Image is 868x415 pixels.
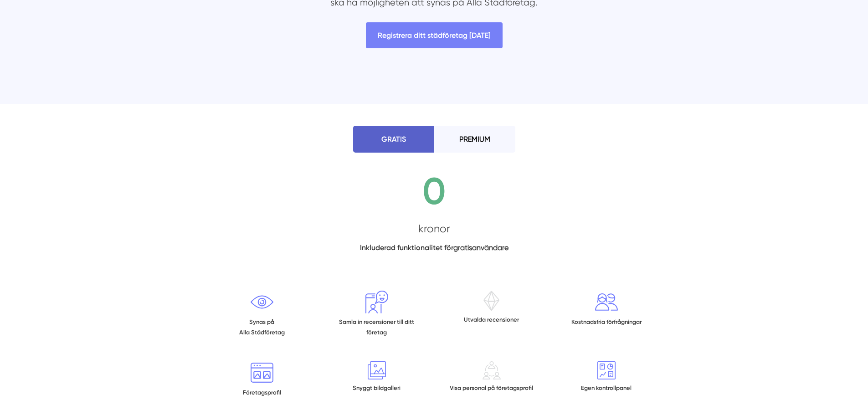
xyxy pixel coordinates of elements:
[330,361,423,400] li: Visa upp tidigare projekt och ert företag genom bilder.
[560,291,653,339] li: Vi granskar alla kundförfrågningar manuellt för att säkerställa att de är äkta och kompletta
[330,291,423,339] li: Samla in recensioner till din företagssida och öka i rankningen på hemsidan.
[560,383,653,393] h6: Egen kontrollpanel
[560,317,653,327] h6: Kostnadsfria förfrågningar
[445,383,538,393] h6: Visa personal på företagsprofil
[330,317,423,337] h6: Samla in recensioner till ditt företag
[445,315,538,325] h6: Utvalda recensioner
[216,291,308,339] li: Du får synas på hemsidan helt utan kostnad. Rangordningen baserat på hur bra ert företag är.
[216,317,308,337] h6: Synas på Alla Städföretag
[560,361,653,400] li: Hantera förfrågningar, filter, samarbeten, certifikat, CRM och allt relaterat till din företagspr...
[453,243,508,252] span: gratisanvändare
[330,383,423,393] h6: Snyggt bildgalleri
[366,22,503,48] a: Registrera ditt städföretag [DATE]
[353,126,434,153] li: GRATIS
[445,361,538,400] li: Visa upp personalen och skicka förfrågan till specifik person.
[445,291,538,339] li: Välj ut recensioner som syns överst för mer kredibilitet.
[216,388,308,398] h6: Företagsprofil
[216,361,308,400] li: Snygg företagssida som representerar ert företag
[434,126,515,153] li: PREMIUM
